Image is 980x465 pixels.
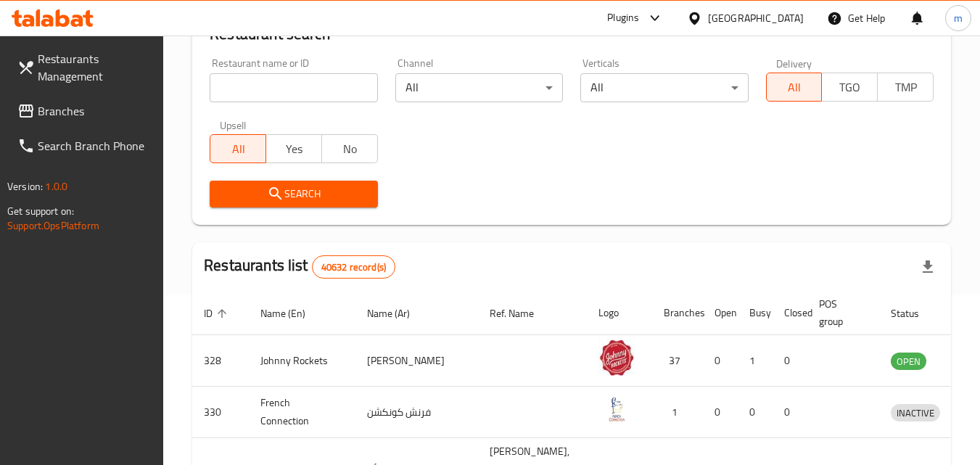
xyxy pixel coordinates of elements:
[249,387,355,438] td: French Connection
[7,202,74,221] span: Get support on:
[738,291,773,335] th: Busy
[192,335,249,387] td: 328
[249,335,355,387] td: Johnny Rockets
[652,335,703,387] td: 37
[910,250,945,284] div: Export file
[355,387,478,438] td: فرنش كونكشن
[828,77,872,98] span: TGO
[312,255,395,279] div: Total records count
[490,305,553,322] span: Ref. Name
[6,94,164,128] a: Branches
[954,10,963,26] span: m
[6,128,164,163] a: Search Branch Phone
[45,177,67,196] span: 1.0.0
[891,353,926,370] span: OPEN
[587,291,652,335] th: Logo
[580,73,748,102] div: All
[272,139,316,160] span: Yes
[891,405,940,421] span: INACTIVE
[204,255,395,279] h2: Restaurants list
[367,305,429,322] span: Name (Ar)
[204,305,231,322] span: ID
[328,139,372,160] span: No
[891,404,940,421] div: INACTIVE
[192,387,249,438] td: 330
[891,305,938,322] span: Status
[773,335,807,387] td: 0
[776,58,812,68] label: Delivery
[708,10,804,26] div: [GEOGRAPHIC_DATA]
[773,387,807,438] td: 0
[703,291,738,335] th: Open
[220,120,247,130] label: Upsell
[260,305,324,322] span: Name (En)
[210,181,377,207] button: Search
[821,73,878,102] button: TGO
[38,50,152,85] span: Restaurants Management
[598,340,635,376] img: Johnny Rockets
[607,9,639,27] div: Plugins
[738,335,773,387] td: 1
[210,23,934,45] h2: Restaurant search
[652,387,703,438] td: 1
[265,134,322,163] button: Yes
[884,77,928,98] span: TMP
[773,291,807,335] th: Closed
[738,387,773,438] td: 0
[598,391,635,427] img: French Connection
[321,134,378,163] button: No
[7,177,43,196] span: Version:
[766,73,823,102] button: All
[210,73,377,102] input: Search for restaurant name or ID..
[703,335,738,387] td: 0
[221,185,366,203] span: Search
[7,216,99,235] a: Support.OpsPlatform
[877,73,934,102] button: TMP
[6,41,164,94] a: Restaurants Management
[703,387,738,438] td: 0
[773,77,817,98] span: All
[38,102,152,120] span: Branches
[819,295,862,330] span: POS group
[652,291,703,335] th: Branches
[216,139,260,160] span: All
[38,137,152,155] span: Search Branch Phone
[210,134,266,163] button: All
[313,260,395,274] span: 40632 record(s)
[355,335,478,387] td: [PERSON_NAME]
[395,73,563,102] div: All
[891,353,926,370] div: OPEN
